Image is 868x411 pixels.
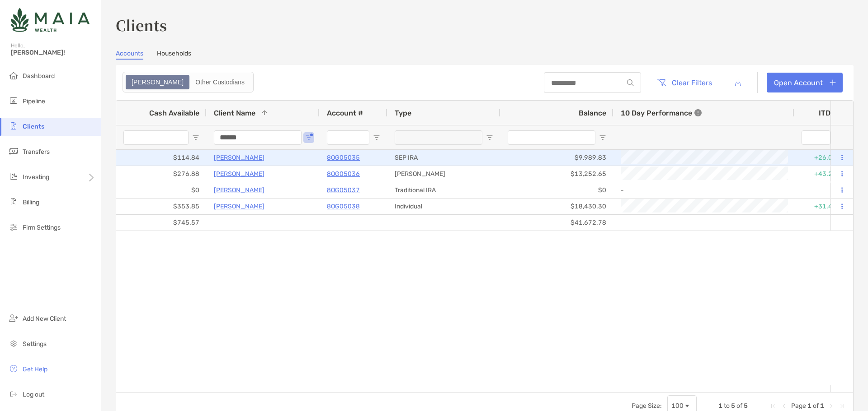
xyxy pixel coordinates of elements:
[11,49,95,56] span: [PERSON_NAME]!
[116,150,207,166] div: $114.84
[813,402,819,410] span: of
[780,402,788,410] div: Previous Page
[327,130,369,145] input: Account # Filter Input
[157,50,191,60] a: Households
[327,168,360,180] a: 8OG05036
[23,391,44,398] span: Log out
[395,109,411,117] span: Type
[116,14,854,35] h3: Clients
[500,182,613,198] div: $0
[11,4,90,36] img: Zoe Logo
[744,402,748,410] span: 5
[23,97,45,105] span: Pipeline
[500,199,613,214] div: $18,430.30
[500,150,613,166] div: $9,989.83
[23,72,55,80] span: Dashboard
[724,402,730,410] span: to
[671,402,684,410] div: 100
[632,402,662,410] div: Page Size:
[116,215,207,231] div: $745.57
[794,166,849,182] div: +43.23%
[820,402,824,410] span: 1
[327,201,360,212] a: 8OG05038
[736,402,742,410] span: of
[327,109,363,117] span: Account #
[8,196,19,207] img: billing icon
[769,402,777,410] div: First Page
[794,182,849,198] div: 0%
[8,70,19,81] img: dashboard icon
[718,402,722,410] span: 1
[791,402,806,410] span: Page
[627,79,634,86] img: input icon
[579,109,606,117] span: Balance
[731,402,735,410] span: 5
[214,168,264,180] a: [PERSON_NAME]
[8,313,19,323] img: add_new_client icon
[621,101,702,125] div: 10 Day Performance
[23,123,44,130] span: Clients
[214,152,264,163] a: [PERSON_NAME]
[373,134,380,141] button: Open Filter Menu
[819,109,841,117] div: ITD
[190,76,250,88] div: Other Custodians
[23,315,66,323] span: Add New Client
[116,166,207,182] div: $276.88
[23,224,61,231] span: Firm Settings
[116,182,207,198] div: $0
[116,199,207,214] div: $353.85
[839,402,846,410] div: Last Page
[8,171,19,182] img: investing icon
[387,182,500,198] div: Traditional IRA
[327,185,360,196] a: 8OG05037
[8,222,19,232] img: firm-settings icon
[23,173,49,181] span: Investing
[214,130,302,145] input: Client Name Filter Input
[828,402,835,410] div: Next Page
[794,150,849,166] div: +26.03%
[650,73,719,92] button: Clear Filters
[767,73,843,92] a: Open Account
[500,215,613,231] div: $41,672.78
[23,340,47,348] span: Settings
[500,166,613,182] div: $13,252.65
[123,130,189,145] input: Cash Available Filter Input
[802,130,830,145] input: ITD Filter Input
[116,50,143,60] a: Accounts
[305,134,312,141] button: Open Filter Menu
[123,72,254,92] div: segmented control
[23,148,50,156] span: Transfers
[807,402,811,410] span: 1
[23,199,39,206] span: Billing
[387,199,500,214] div: Individual
[794,199,849,214] div: +31.47%
[599,134,606,141] button: Open Filter Menu
[192,134,199,141] button: Open Filter Menu
[214,185,264,196] a: [PERSON_NAME]
[127,76,189,88] div: Zoe
[23,365,47,373] span: Get Help
[8,363,19,374] img: get-help icon
[327,152,360,163] a: 8OG05035
[8,95,19,106] img: pipeline icon
[387,166,500,182] div: [PERSON_NAME]
[508,130,595,145] input: Balance Filter Input
[8,338,19,349] img: settings icon
[8,120,19,131] img: clients icon
[149,109,199,117] span: Cash Available
[486,134,493,141] button: Open Filter Menu
[387,150,500,166] div: SEP IRA
[214,109,255,117] span: Client Name
[214,201,264,212] a: [PERSON_NAME]
[621,183,787,198] div: -
[8,388,19,399] img: logout icon
[8,146,19,157] img: transfers icon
